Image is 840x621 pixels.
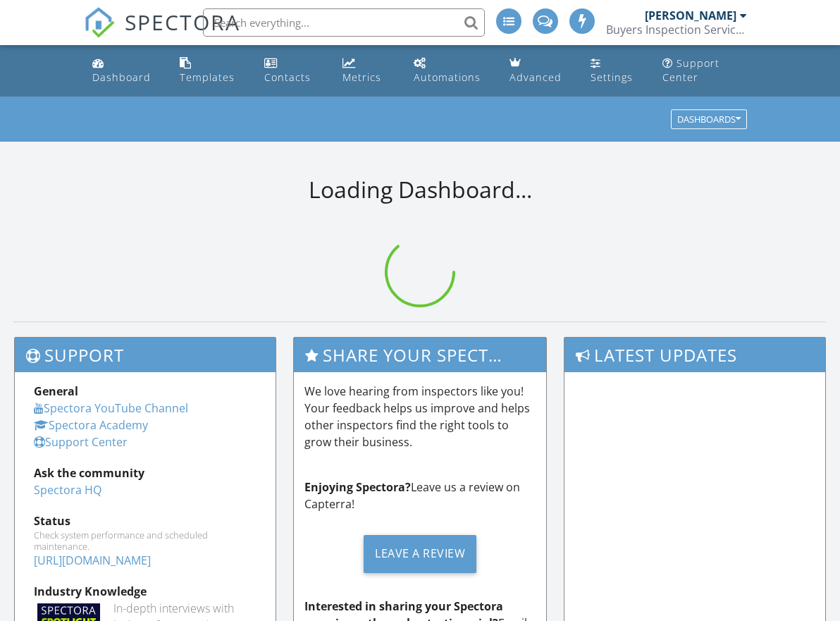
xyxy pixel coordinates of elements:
button: Dashboards [671,110,747,130]
strong: Enjoying Spectora? [304,479,411,495]
a: Spectora Academy [34,417,148,433]
div: Industry Knowledge [34,583,257,600]
a: Settings [585,51,646,91]
div: Metrics [342,70,381,84]
p: We love hearing from inspectors like you! Your feedback helps us improve and helps other inspecto... [304,383,536,450]
div: Support Center [662,56,719,84]
a: [URL][DOMAIN_NAME] [34,553,151,568]
a: Spectora HQ [34,482,101,498]
a: SPECTORA [84,19,240,49]
div: Dashboards [677,115,741,125]
div: Leave a Review [364,535,476,573]
a: Automations (Advanced) [408,51,493,91]
div: Templates [180,70,235,84]
strong: General [34,383,78,399]
div: Buyers Inspection Services [606,23,747,37]
p: Leave us a review on Capterra! [304,479,536,512]
a: Support Center [657,51,753,91]
div: Check system performance and scheduled maintenance. [34,529,257,552]
div: Status [34,512,257,529]
div: Advanced [509,70,562,84]
a: Templates [174,51,247,91]
h3: Latest Updates [564,338,825,372]
a: Advanced [504,51,574,91]
div: Contacts [264,70,311,84]
div: [PERSON_NAME] [645,8,736,23]
h3: Share Your Spectora Experience [294,338,546,372]
div: Ask the community [34,465,257,481]
div: Automations [414,70,481,84]
div: Dashboard [92,70,151,84]
a: Spectora YouTube Channel [34,400,188,416]
a: Support Center [34,434,128,450]
a: Dashboard [87,51,163,91]
h3: Support [15,338,276,372]
img: The Best Home Inspection Software - Spectora [84,7,115,38]
a: Contacts [259,51,326,91]
a: Metrics [337,51,397,91]
a: Leave a Review [304,524,536,584]
input: Search everything... [203,8,485,37]
span: SPECTORA [125,7,240,37]
div: Settings [591,70,633,84]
